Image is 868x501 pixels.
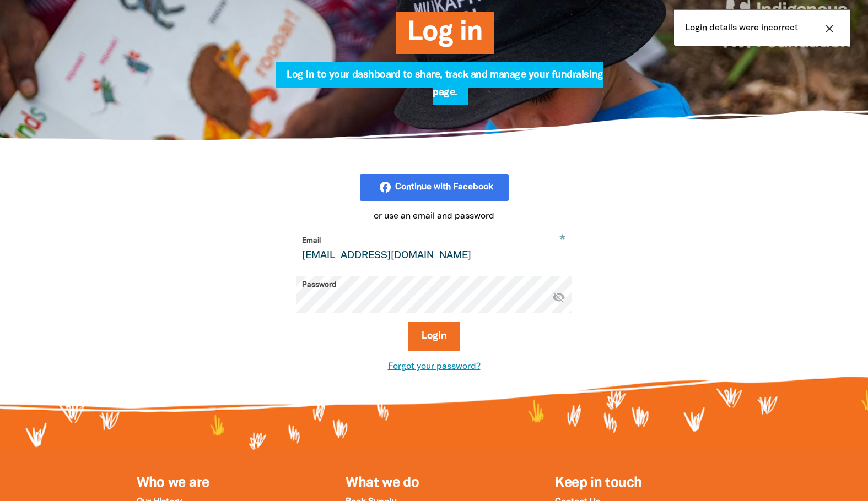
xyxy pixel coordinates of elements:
button: visibility_off [552,290,565,305]
a: What we do [346,477,419,489]
i: facebook_rounded [379,181,498,194]
div: Login details were incorrect [674,9,850,46]
i: Hide password [552,290,565,303]
button: close [820,21,839,36]
span: Log in to your dashboard to share, track and manage your fundraising page. [287,70,603,105]
button: facebook_rounded Continue with Facebook [360,174,509,202]
a: Who we are [137,477,209,489]
span: Log in [407,20,483,54]
span: Keep in touch [555,477,641,489]
a: Forgot your password? [388,363,481,371]
button: Login [408,322,460,351]
i: close [823,22,836,35]
p: or use an email and password [296,210,572,223]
